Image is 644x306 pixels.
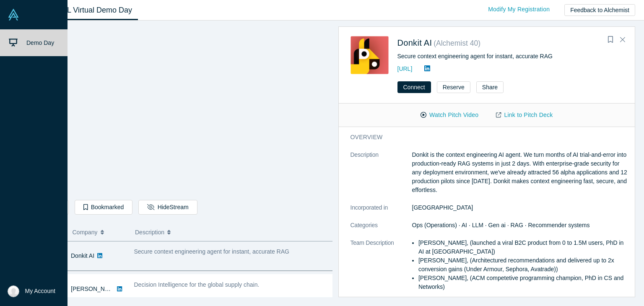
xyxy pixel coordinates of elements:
[397,65,413,72] a: [URL]
[351,221,412,239] dt: Categories
[397,81,431,93] button: Connect
[73,223,127,241] button: Company
[135,223,327,241] button: Description
[487,108,561,122] a: Link to Pitch Deck
[564,4,635,16] button: Feedback to Alchemist
[397,38,432,47] a: Donkit AI
[351,36,389,74] img: Donkit AI's Logo
[605,34,616,46] button: Bookmark
[75,200,132,215] button: Bookmarked
[418,274,629,291] li: [PERSON_NAME], (ACM competetive programming champion, PhD in CS and Networks)
[418,256,629,274] li: [PERSON_NAME], (Architectured recommendations and delivered up to 2x conversion gains (Under Armo...
[479,2,558,17] a: Modify My Registration
[412,150,630,194] p: Donkit is the context engineering AI agent. We turn months of AI trial-and-error into production-...
[437,81,470,93] button: Reserve
[25,287,55,296] span: My Account
[351,239,412,300] dt: Team Description
[412,108,487,122] button: Watch Pitch Video
[138,200,197,215] button: HideStream
[8,285,55,297] button: My Account
[476,81,504,93] button: Share
[134,248,289,255] span: Secure context engineering agent for instant, accurate RAG
[418,239,629,256] li: [PERSON_NAME], (launched a viral B2C product from 0 to 1.5M users, PhD in AI at [GEOGRAPHIC_DATA])
[616,33,629,47] button: Close
[36,27,332,194] iframe: Alchemist Class XL Demo Day: Vault
[8,9,19,21] img: Alchemist Vault Logo
[397,52,623,61] div: Secure context engineering agent for instant, accurate RAG
[351,150,412,203] dt: Description
[71,285,119,292] a: [PERSON_NAME]
[412,203,630,212] dd: [GEOGRAPHIC_DATA]
[35,0,138,20] a: Class XL Virtual Demo Day
[134,281,260,288] span: Decision Intelligence for the global supply chain.
[71,252,94,259] a: Donkit AI
[412,222,590,228] span: Ops (Operations) · AI · LLM · Gen ai · RAG · Recommender systems
[434,39,480,47] small: ( Alchemist 40 )
[26,39,54,46] span: Demo Day
[351,133,618,142] h3: overview
[8,285,19,297] img: Laert Davtyan's Account
[351,203,412,221] dt: Incorporated in
[135,223,164,241] span: Description
[73,223,98,241] span: Company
